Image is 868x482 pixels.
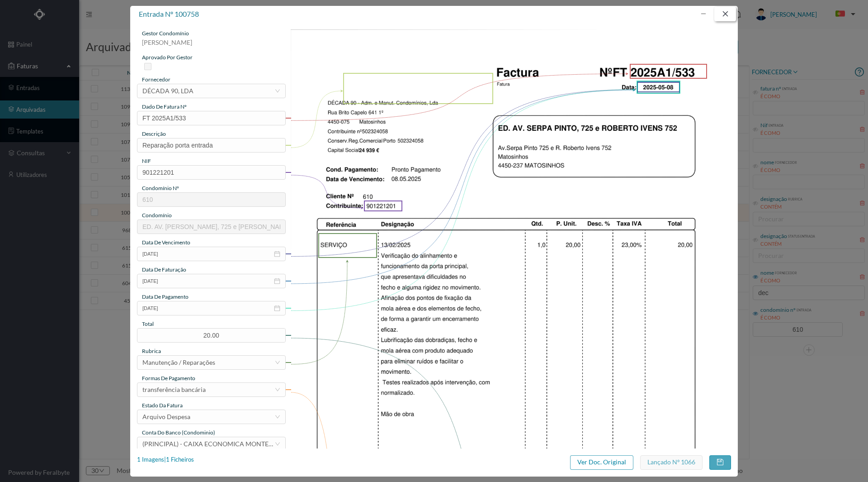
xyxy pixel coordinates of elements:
[142,293,189,300] span: data de pagamento
[275,88,280,94] i: icon: down
[142,76,170,83] span: fornecedor
[142,383,206,396] div: transferência bancária
[274,251,280,257] i: icon: calendar
[570,455,633,470] button: Ver Doc. Original
[142,348,161,354] span: rubrica
[142,157,151,164] span: NIF
[142,30,189,37] span: gestor condomínio
[142,185,179,191] span: condomínio nº
[274,278,280,284] i: icon: calendar
[142,103,187,110] span: dado de fatura nº
[142,410,190,424] div: Arquivo Despesa
[142,429,215,436] span: conta do banco (condominio)
[142,375,195,382] span: Formas de Pagamento
[640,455,703,470] button: Lançado nº 1066
[142,440,353,448] span: (PRINCIPAL) - CAIXA ECONOMICA MONTEPIO GERAL ([FINANCIAL_ID])
[142,266,186,273] span: data de faturação
[142,239,190,246] span: data de vencimento
[275,441,280,447] i: icon: down
[142,130,166,137] span: descrição
[275,387,280,392] i: icon: down
[142,54,193,61] span: aprovado por gestor
[275,414,280,420] i: icon: down
[137,38,286,53] div: [PERSON_NAME]
[274,305,280,311] i: icon: calendar
[137,455,194,464] div: 1 Imagens | 1 Ficheiros
[139,10,199,18] span: entrada nº 100758
[828,7,859,22] button: PT
[142,356,215,369] div: Manutenção / Reparações
[275,360,280,365] i: icon: down
[142,402,183,409] span: estado da fatura
[142,84,193,98] div: DÉCADA 90, LDA
[142,212,172,219] span: condomínio
[142,320,154,327] span: total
